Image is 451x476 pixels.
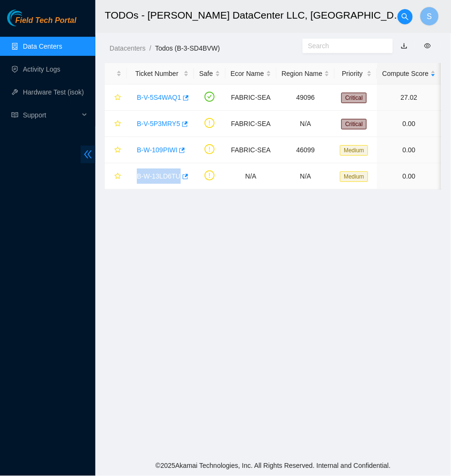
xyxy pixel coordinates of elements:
[110,90,122,105] button: star
[114,173,121,180] span: star
[277,111,335,137] td: N/A
[340,145,368,156] span: Medium
[225,111,277,137] td: FABRIC-SEA
[225,85,277,111] td: FABRIC-SEA
[137,172,181,180] a: B-W-13LD6TU
[149,44,151,52] span: /
[424,42,431,49] span: eye
[420,7,439,26] button: S
[110,44,145,52] a: Datacenters
[81,146,95,163] span: double-left
[137,94,181,101] a: B-V-5S4WAQ1
[114,120,121,128] span: star
[7,10,48,26] img: Akamai Technologies
[377,111,441,137] td: 0.00
[114,94,121,102] span: star
[205,92,215,102] span: check-circle
[15,16,76,25] span: Field Tech Portal
[398,13,412,21] span: search
[341,119,367,129] span: Critical
[308,41,380,51] input: Search
[110,116,122,131] button: star
[394,38,415,53] button: download
[205,170,215,180] span: exclamation-circle
[277,137,335,163] td: 46099
[155,44,220,52] a: Todos (B-3-SD4BVW)
[277,163,335,190] td: N/A
[23,88,84,96] a: Hardware Test (isok)
[114,147,121,154] span: star
[377,85,441,111] td: 27.02
[7,17,76,30] a: Akamai TechnologiesField Tech Portal
[205,144,215,154] span: exclamation-circle
[377,163,441,190] td: 0.00
[23,106,79,125] span: Support
[277,85,335,111] td: 49096
[137,120,180,127] a: B-V-5P3MRY5
[110,169,122,184] button: star
[341,93,367,103] span: Critical
[401,42,408,50] a: download
[377,137,441,163] td: 0.00
[11,112,18,118] span: read
[23,65,61,73] a: Activity Logs
[205,118,215,128] span: exclamation-circle
[95,456,451,476] footer: © 2025 Akamai Technologies, Inc. All Rights Reserved. Internal and Confidential.
[23,42,62,50] a: Data Centers
[225,163,277,190] td: N/A
[427,11,432,22] span: S
[340,171,368,182] span: Medium
[225,137,277,163] td: FABRIC-SEA
[398,9,413,24] button: search
[110,142,122,158] button: star
[137,146,177,154] a: B-W-109PIWI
